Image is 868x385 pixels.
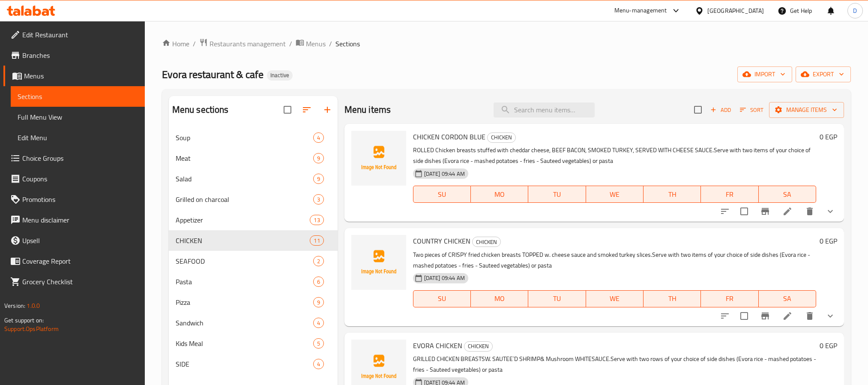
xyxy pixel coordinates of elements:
[820,131,837,143] h6: 0 EGP
[351,235,406,290] img: COUNTRY CHICKEN
[169,271,338,292] div: Pasta6
[193,39,196,49] li: /
[22,235,138,246] span: Upsell
[22,256,138,266] span: Coverage Report
[176,338,313,349] span: Kids Meal
[176,359,313,369] span: SIDE
[734,103,769,117] span: Sort items
[162,39,189,49] a: Home
[176,297,313,307] span: Pizza
[314,319,323,327] span: 4
[22,30,138,40] span: Edit Restaurant
[11,107,145,127] a: Full Menu View
[278,101,296,119] span: Select all sections
[267,70,293,81] div: Inactive
[820,340,837,352] h6: 0 EGP
[3,230,145,251] a: Upsell
[176,215,310,225] span: Appetizer
[715,306,735,326] button: sort-choices
[586,290,644,307] button: WE
[704,188,755,201] span: FR
[169,292,338,313] div: Pizza9
[707,103,734,117] span: Add item
[464,341,493,352] div: CHICKEN
[707,6,764,15] div: [GEOGRAPHIC_DATA]
[586,186,644,203] button: WE
[176,153,313,163] div: Meat
[3,45,145,66] a: Branches
[799,306,820,326] button: delete
[22,174,138,184] span: Coupons
[417,188,467,201] span: SU
[413,339,462,352] span: EVORA CHICKEN
[176,235,310,246] span: CHICKEN
[210,39,286,49] span: Restaurants management
[528,290,586,307] button: TU
[313,338,324,349] div: items
[169,127,338,148] div: Soup4
[853,6,857,15] span: D
[3,271,145,292] a: Grocery Checklist
[176,132,313,143] span: Soup
[162,38,851,49] nav: breadcrumb
[169,333,338,354] div: Kids Meal5
[314,340,323,348] span: 5
[296,38,326,49] a: Menus
[799,201,820,222] button: delete
[176,256,313,266] span: SEAFOOD
[796,66,851,82] button: export
[335,39,360,49] span: Sections
[488,132,515,142] span: CHICKEN
[3,24,145,45] a: Edit Restaurant
[759,290,816,307] button: SA
[737,66,792,82] button: import
[176,174,313,184] div: Salad
[471,186,528,203] button: MO
[267,72,293,79] span: Inactive
[413,354,816,375] p: GRILLED CHICKEN BREASTSW. SAUTEE`D SHRIMP& Mushroom WHITESAUCE.Serve with two rows of your choice...
[709,105,732,115] span: Add
[329,39,332,49] li: /
[313,297,324,307] div: items
[614,6,667,16] div: Menu-management
[689,101,707,119] span: Select section
[820,235,837,247] h6: 0 EGP
[735,202,753,220] span: Select to update
[22,277,138,287] span: Grocery Checklist
[314,196,323,204] span: 3
[313,194,324,205] div: items
[314,257,323,265] span: 2
[22,153,138,163] span: Choice Groups
[11,86,145,107] a: Sections
[18,112,138,122] span: Full Menu View
[707,103,734,117] button: Add
[313,132,324,143] div: items
[413,130,485,143] span: CHICKEN CORDON BLUE
[313,174,324,184] div: items
[782,311,793,321] a: Edit menu item
[3,189,145,210] a: Promotions
[176,277,313,287] span: Pasta
[310,215,323,225] div: items
[744,69,785,80] span: import
[314,360,323,368] span: 4
[715,201,735,222] button: sort-choices
[176,194,313,205] div: Grilled on charcoal
[289,39,292,49] li: /
[704,292,755,305] span: FR
[762,292,813,305] span: SA
[314,154,323,162] span: 9
[27,300,40,311] span: 1.0.0
[18,91,138,102] span: Sections
[820,306,841,326] button: show more
[4,300,25,311] span: Version:
[464,341,492,351] span: CHICKEN
[473,237,500,247] span: CHICKEN
[18,132,138,143] span: Edit Menu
